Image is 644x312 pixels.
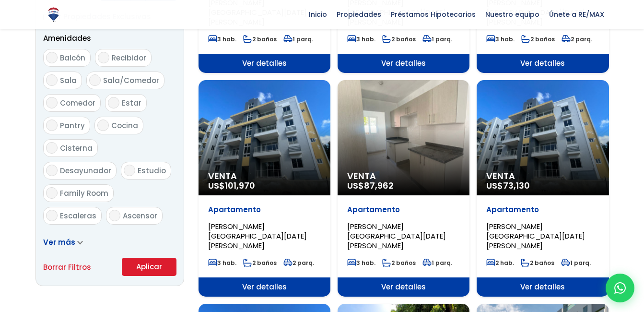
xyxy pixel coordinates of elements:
a: Ver más [43,237,83,247]
span: Inicio [304,7,332,22]
span: 101,970 [225,180,255,192]
span: 1 parq. [422,259,452,267]
img: Logo de REMAX [45,6,62,23]
span: 3 hab. [347,259,375,267]
span: Ver detalles [338,54,469,73]
span: 3 hab. [208,259,236,267]
span: US$ [486,180,530,192]
span: 87,962 [364,180,394,192]
span: [PERSON_NAME][GEOGRAPHIC_DATA][DATE][PERSON_NAME] [486,221,585,251]
span: Sala [60,75,77,85]
input: Estudio [124,165,135,176]
p: Apartamento [347,205,460,215]
input: Desayunador [46,165,58,176]
p: Apartamento [208,205,321,215]
input: Balcón [46,52,58,63]
input: Escaleras [46,210,58,221]
input: Pantry [46,120,58,131]
span: Préstamos Hipotecarios [386,7,480,22]
span: 1 parq. [283,35,313,43]
p: Apartamento [486,205,599,215]
span: US$ [208,180,255,192]
span: Cisterna [60,143,93,153]
input: Comedor [46,97,58,108]
span: 2 baños [382,259,416,267]
input: Family Room [46,187,58,199]
span: 2 baños [521,259,554,267]
span: Sala/Comedor [103,75,159,85]
a: Venta US$101,970 Apartamento [PERSON_NAME][GEOGRAPHIC_DATA][DATE][PERSON_NAME] 3 hab. 2 baños 2 p... [199,80,330,297]
span: Ascensor [123,211,157,221]
span: Ver detalles [477,277,609,297]
span: Propiedades [332,7,386,22]
span: 3 hab. [486,35,515,43]
span: Ver más [43,237,75,247]
span: Escaleras [60,211,96,221]
span: 73,130 [503,180,530,192]
span: Pantry [60,120,85,131]
span: 1 parq. [422,35,452,43]
span: 2 baños [382,35,416,43]
p: Amenidades [43,32,176,44]
span: Comedor [60,98,95,108]
a: Venta US$73,130 Apartamento [PERSON_NAME][GEOGRAPHIC_DATA][DATE][PERSON_NAME] 2 hab. 2 baños 1 pa... [477,80,609,297]
span: Únete a RE/MAX [544,7,609,22]
input: Sala [46,74,58,86]
span: [PERSON_NAME][GEOGRAPHIC_DATA][DATE][PERSON_NAME] [347,221,446,251]
input: Ascensor [109,210,120,221]
span: 2 parq. [562,35,592,43]
span: 3 hab. [347,35,375,43]
span: [PERSON_NAME][GEOGRAPHIC_DATA][DATE][PERSON_NAME] [208,221,307,251]
span: Ver detalles [199,54,330,73]
span: Balcón [60,53,85,63]
input: Cocina [97,120,109,131]
span: Estudio [138,166,166,176]
input: Estar [108,97,119,108]
input: Recibidor [98,52,109,63]
button: Aplicar [122,258,176,276]
span: Nuestro equipo [480,7,544,22]
span: Venta [208,171,321,181]
span: Family Room [60,188,108,198]
span: 2 baños [243,259,277,267]
span: Ver detalles [199,277,330,297]
span: Desayunador [60,166,111,176]
a: Borrar Filtros [43,261,91,273]
span: 3 hab. [208,35,236,43]
span: Cocina [111,120,138,131]
input: Sala/Comedor [89,74,101,86]
span: Ver detalles [338,277,469,297]
span: 2 parq. [283,259,314,267]
a: Venta US$87,962 Apartamento [PERSON_NAME][GEOGRAPHIC_DATA][DATE][PERSON_NAME] 3 hab. 2 baños 1 pa... [338,80,469,297]
span: Venta [486,171,599,181]
span: 2 hab. [486,259,514,267]
span: US$ [347,180,394,192]
span: Estar [122,98,141,108]
span: 2 baños [243,35,277,43]
span: 2 baños [521,35,555,43]
span: Venta [347,171,460,181]
input: Cisterna [46,142,58,154]
span: Recibidor [112,53,146,63]
span: Ver detalles [477,54,609,73]
span: 1 parq. [561,259,591,267]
